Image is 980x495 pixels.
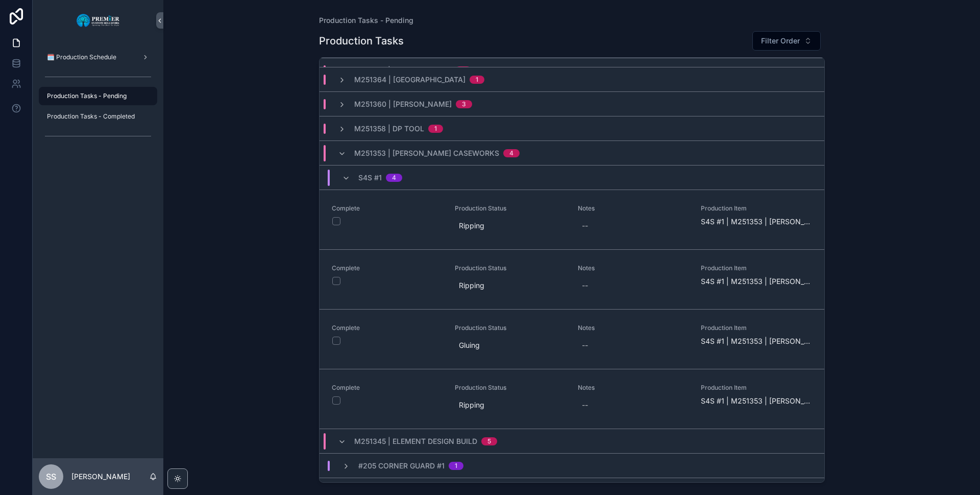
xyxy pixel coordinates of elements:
a: Production Tasks - Pending [39,87,157,105]
div: 3 [462,100,466,108]
div: scrollable content [33,41,163,157]
span: M251367 | [PERSON_NAME] [354,65,451,76]
a: 🗓️ Production Schedule [39,48,157,66]
span: Ripping [459,280,561,291]
div: 1 [476,76,478,84]
span: Gluing [459,340,561,350]
span: M251353 | [PERSON_NAME] Caseworks [354,148,499,158]
span: Production Status [455,264,566,272]
span: Production Tasks - Completed [47,112,135,121]
p: [PERSON_NAME] [71,472,130,482]
span: Production Tasks - Pending [47,92,127,100]
div: -- [582,340,588,350]
span: M251360 | [PERSON_NAME] [354,99,452,109]
a: CompleteProduction StatusGluingNotes--Production ItemS4S #1 | M251353 | [PERSON_NAME] Caseworks [320,309,824,369]
span: Production Status [455,204,566,213]
div: -- [582,280,588,291]
span: S4S #1 | M251353 | [PERSON_NAME] Caseworks [701,336,812,346]
div: 1 [434,125,437,133]
span: Production Item [701,384,812,392]
span: Production Status [455,384,566,392]
span: S4S #1 | M251353 | [PERSON_NAME] Caseworks [701,276,812,287]
span: Ripping [459,400,561,410]
span: Ripping [459,221,561,231]
span: 🗓️ Production Schedule [47,53,116,61]
span: Complete [332,204,443,213]
span: Production Item [701,324,812,332]
span: #205 Corner Guard #1 [358,461,445,471]
a: CompleteProduction StatusRippingNotes--Production ItemS4S #1 | M251353 | [PERSON_NAME] Caseworks [320,190,824,249]
span: Production Status [455,324,566,332]
span: SS [46,470,56,483]
span: M251345 | Element Design Build [354,436,477,446]
span: Notes [578,324,689,332]
span: S4S #1 [358,173,382,183]
div: 1 [455,462,457,470]
div: 5 [487,437,491,445]
span: Filter Order [761,36,800,46]
div: -- [582,400,588,410]
img: App logo [76,12,120,29]
div: 4 [392,174,396,182]
span: Notes [578,204,689,213]
a: Production Tasks - Completed [39,107,157,126]
span: Production Item [701,264,812,272]
span: S4S #1 | M251353 | [PERSON_NAME] Caseworks [701,217,812,227]
span: Notes [578,264,689,272]
span: Complete [332,384,443,392]
span: Production Item [701,204,812,213]
span: S4S #1 | M251353 | [PERSON_NAME] Caseworks [701,396,812,406]
span: Complete [332,324,443,332]
div: 4 [509,149,513,157]
a: Production Tasks - Pending [319,15,413,26]
h1: Production Tasks [319,34,404,48]
span: Complete [332,264,443,272]
div: 5 [461,66,465,75]
a: CompleteProduction StatusRippingNotes--Production ItemS4S #1 | M251353 | [PERSON_NAME] Caseworks [320,369,824,429]
span: M251364 | [GEOGRAPHIC_DATA] [354,75,465,85]
div: -- [582,221,588,231]
span: Notes [578,384,689,392]
button: Select Button [752,31,821,51]
span: M251358 | DP Tool [354,124,424,134]
a: CompleteProduction StatusRippingNotes--Production ItemS4S #1 | M251353 | [PERSON_NAME] Caseworks [320,249,824,309]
